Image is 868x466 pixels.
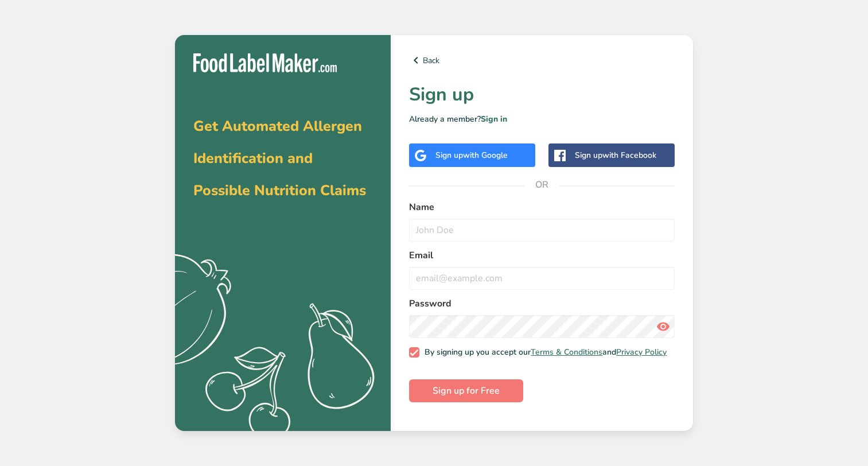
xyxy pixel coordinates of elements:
[409,81,675,108] h1: Sign up
[409,200,675,214] label: Name
[409,267,675,290] input: email@example.com
[409,113,675,125] p: Already a member?
[463,150,508,161] span: with Google
[419,347,667,358] span: By signing up you accept our and
[409,297,675,310] label: Password
[409,219,675,242] input: John Doe
[602,150,656,161] span: with Facebook
[575,149,656,161] div: Sign up
[616,347,667,358] a: Privacy Policy
[435,149,508,161] div: Sign up
[525,168,559,202] span: OR
[409,379,523,402] button: Sign up for Free
[193,53,337,72] img: Food Label Maker
[409,53,675,67] a: Back
[481,114,507,125] a: Sign in
[531,347,602,358] a: Terms & Conditions
[409,248,675,262] label: Email
[433,384,500,398] span: Sign up for Free
[193,116,366,200] span: Get Automated Allergen Identification and Possible Nutrition Claims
